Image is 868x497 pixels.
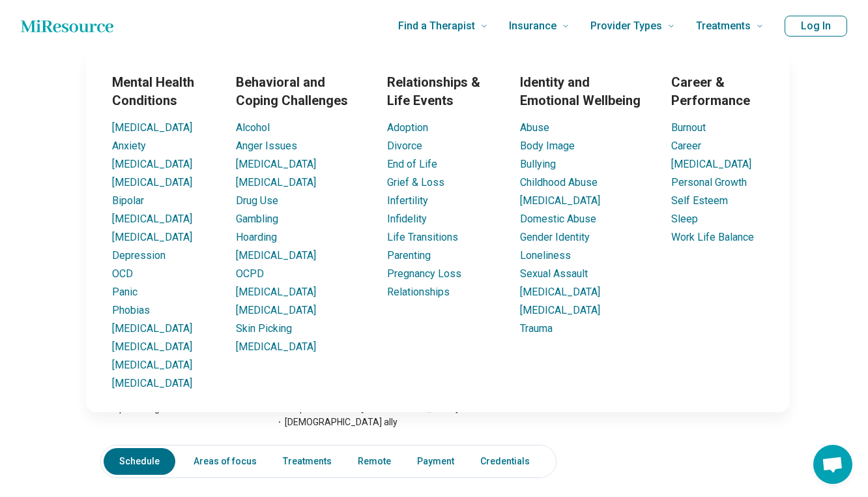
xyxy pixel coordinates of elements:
[671,140,701,152] a: Career
[671,176,747,188] a: Personal Growth
[520,231,590,243] a: Gender Identity
[671,194,728,207] a: Self Esteem
[275,448,340,475] a: Treatments
[520,194,600,207] a: [MEDICAL_DATA]
[112,249,166,262] a: Depression
[274,415,398,429] span: [DEMOGRAPHIC_DATA] ally
[236,73,366,110] h3: Behavioral and Coping Challenges
[520,140,575,152] a: Body Image
[104,448,175,475] a: Schedule
[100,402,248,429] div: Speaks English
[236,140,297,152] a: Anger Issues
[520,213,596,225] a: Domestic Abuse
[520,249,571,262] a: Loneliness
[112,304,150,316] a: Phobias
[236,158,316,170] a: [MEDICAL_DATA]
[112,377,192,389] a: [MEDICAL_DATA]
[387,158,437,170] a: End of Life
[387,140,422,152] a: Divorce
[409,448,462,475] a: Payment
[520,73,650,110] h3: Identity and Emotional Wellbeing
[236,267,264,280] a: OCPD
[112,359,192,371] a: [MEDICAL_DATA]
[590,17,662,35] span: Provider Types
[236,194,278,207] a: Drug Use
[671,158,751,170] a: [MEDICAL_DATA]
[671,231,754,243] a: Work Life Balance
[112,286,137,298] a: Panic
[112,267,133,280] a: OCD
[387,121,428,134] a: Adoption
[21,13,113,39] a: Home page
[236,249,316,262] a: [MEDICAL_DATA]
[236,231,277,243] a: Hoarding
[671,121,706,134] a: Burnout
[387,231,458,243] a: Life Transitions
[520,267,588,280] a: Sexual Assault
[112,340,192,353] a: [MEDICAL_DATA]
[520,304,600,316] a: [MEDICAL_DATA]
[387,73,499,110] h3: Relationships & Life Events
[236,304,316,316] a: [MEDICAL_DATA]
[236,121,270,134] a: Alcohol
[785,16,847,37] button: Log In
[520,176,598,188] a: Childhood Abuse
[236,213,278,225] a: Gambling
[813,445,852,484] div: Open chat
[520,322,553,335] a: Trauma
[387,267,461,280] a: Pregnancy Loss
[509,17,557,35] span: Insurance
[112,140,146,152] a: Anxiety
[112,73,215,110] h3: Mental Health Conditions
[671,213,698,225] a: Sleep
[387,249,431,262] a: Parenting
[236,286,316,298] a: [MEDICAL_DATA]
[112,213,192,225] a: [MEDICAL_DATA]
[236,176,316,188] a: [MEDICAL_DATA]
[387,194,428,207] a: Infertility
[520,121,549,134] a: Abuse
[520,286,600,298] a: [MEDICAL_DATA]
[112,158,192,170] a: [MEDICAL_DATA]
[387,176,444,188] a: Grief & Loss
[387,286,450,298] a: Relationships
[112,231,192,243] a: [MEDICAL_DATA]
[398,17,475,35] span: Find a Therapist
[548,448,595,475] a: Other
[186,448,265,475] a: Areas of focus
[387,213,427,225] a: Infidelity
[696,17,751,35] span: Treatments
[236,322,292,335] a: Skin Picking
[112,176,192,188] a: [MEDICAL_DATA]
[472,448,538,475] a: Credentials
[671,73,764,110] h3: Career & Performance
[236,340,316,353] a: [MEDICAL_DATA]
[112,194,144,207] a: Bipolar
[520,158,556,170] a: Bullying
[112,322,192,335] a: [MEDICAL_DATA]
[112,121,192,134] a: [MEDICAL_DATA]
[8,52,868,412] div: Find a Therapist
[350,448,399,475] a: Remote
